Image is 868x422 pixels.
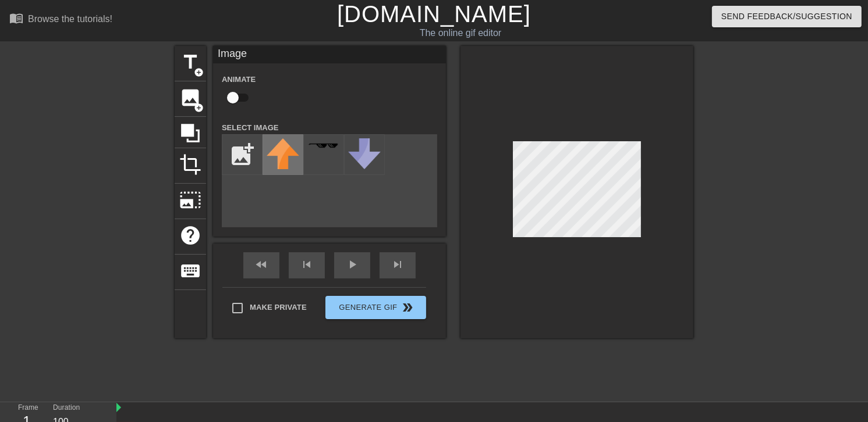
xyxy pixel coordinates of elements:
[267,138,299,169] img: upvote.png
[179,51,201,73] span: title
[222,122,279,134] label: Select Image
[179,87,201,109] span: image
[295,26,626,40] div: The online gif editor
[250,302,307,313] span: Make Private
[300,258,314,271] span: skip_previous
[254,258,268,271] span: fast_rewind
[194,67,204,77] span: add_circle
[179,224,201,246] span: help
[307,142,340,149] img: deal-with-it.png
[222,74,256,85] label: Animate
[391,258,405,271] span: skip_next
[28,14,112,24] div: Browse the tutorials!
[348,138,381,169] img: downvote.png
[179,189,201,211] span: photo_size_select_large
[9,11,23,25] span: menu_book
[337,1,531,27] a: [DOMAIN_NAME]
[194,103,204,113] span: add_circle
[9,11,112,29] a: Browse the tutorials!
[712,6,862,27] button: Send Feedback/Suggestion
[53,405,80,412] label: Duration
[179,153,201,176] span: crop
[345,258,359,271] span: play_arrow
[330,301,421,314] span: Generate Gif
[401,301,415,314] span: double_arrow
[179,260,201,282] span: keyboard
[213,46,446,63] div: Image
[721,9,852,24] span: Send Feedback/Suggestion
[325,296,426,319] button: Generate Gif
